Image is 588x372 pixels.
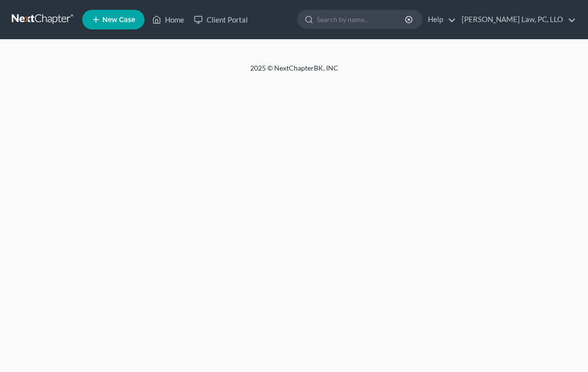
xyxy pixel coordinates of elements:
[102,16,135,24] span: New Case
[317,10,406,28] input: Search by name...
[457,11,576,28] a: [PERSON_NAME] Law, PC, LLO
[15,63,573,81] div: 2025 © NextChapterBK, INC
[189,11,253,28] a: Client Portal
[423,11,456,28] a: Help
[147,11,189,28] a: Home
